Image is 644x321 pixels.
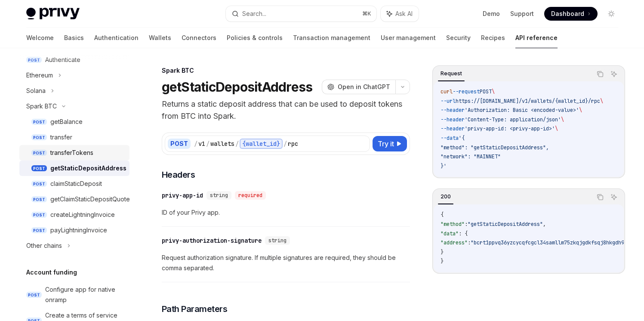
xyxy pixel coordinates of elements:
[561,116,564,123] span: \
[194,139,197,148] div: /
[26,8,80,20] img: light logo
[26,267,77,278] h5: Account funding
[19,130,129,145] a: POSTtransfer
[441,239,468,246] span: "address"
[456,98,600,105] span: https://[DOMAIN_NAME]/v1/wallets/{wallet_id}/rpc
[465,125,555,132] span: 'privy-app-id: <privy-app-id>'
[595,68,606,80] button: Copy the contents from the code block
[26,241,62,251] div: Other chains
[162,236,262,245] div: privy-authorization-signature
[373,136,407,151] button: Try it
[149,28,171,48] a: Wallets
[162,207,410,218] span: ID of your Privy app.
[162,98,410,122] p: Returns a static deposit address that can be used to deposit tokens from BTC into Spark.
[26,86,46,96] div: Solana
[378,139,394,149] span: Try it
[600,98,603,105] span: \
[235,191,266,200] div: required
[441,135,459,142] span: --data
[446,28,471,48] a: Security
[441,221,465,228] span: "method"
[19,282,129,308] a: POSTConfigure app for native onramp
[438,68,465,79] div: Request
[468,239,471,246] span: :
[210,192,228,199] span: string
[26,70,53,80] div: Ethereum
[31,212,47,218] span: POST
[544,7,598,21] a: Dashboard
[162,303,228,315] span: Path Parameters
[240,139,283,149] div: {wallet_id}
[441,211,444,218] span: {
[26,101,57,111] div: Spark BTC
[283,139,287,148] div: /
[94,28,139,48] a: Authentication
[441,230,459,237] span: "data"
[50,148,93,158] div: transferTokens
[31,150,47,156] span: POST
[50,163,126,173] div: getStaticDepositAddress
[441,163,447,170] span: }'
[441,144,549,151] span: "method": "getStaticDepositAddress",
[26,28,54,48] a: Welcome
[226,6,376,22] button: Search...⌘K
[441,88,453,95] span: curl
[182,28,216,48] a: Connectors
[50,132,72,142] div: transfer
[381,28,436,48] a: User management
[480,88,492,95] span: POST
[322,80,395,94] button: Open in ChatGPT
[483,9,500,18] a: Demo
[595,191,606,203] button: Copy the contents from the code block
[293,28,370,48] a: Transaction management
[31,165,47,172] span: POST
[510,9,534,18] a: Support
[50,117,83,127] div: getBalance
[453,88,480,95] span: --request
[19,160,129,176] a: POSTgetStaticDepositAddress
[26,292,42,298] span: POST
[465,116,561,123] span: 'Content-Type: application/json'
[50,179,102,189] div: claimStaticDeposit
[168,139,191,149] div: POST
[242,9,266,19] div: Search...
[31,181,47,187] span: POST
[19,222,129,238] a: POSTpayLightningInvoice
[441,249,444,256] span: }
[465,221,468,228] span: :
[608,191,619,203] button: Ask AI
[441,125,465,132] span: --header
[19,176,129,191] a: POSTclaimStaticDeposit
[198,139,205,148] div: v1
[492,88,495,95] span: \
[162,79,313,95] h1: getStaticDepositAddress
[19,207,129,222] a: POSTcreateLightningInvoice
[227,28,283,48] a: Policies & controls
[235,139,239,148] div: /
[162,66,410,75] div: Spark BTC
[441,258,444,265] span: }
[555,125,558,132] span: \
[362,10,371,17] span: ⌘ K
[206,139,210,148] div: /
[50,210,115,220] div: createLightningInvoice
[31,227,47,234] span: POST
[441,153,501,160] span: "network": "MAINNET"
[162,191,203,200] div: privy-app-id
[19,114,129,130] a: POSTgetBalance
[381,6,419,22] button: Ask AI
[515,28,558,48] a: API reference
[468,221,543,228] span: "getStaticDepositAddress"
[50,225,107,235] div: payLightningInvoice
[19,145,129,160] a: POSTtransferTokens
[31,134,47,141] span: POST
[268,237,287,244] span: string
[459,230,468,237] span: : {
[338,83,390,91] span: Open in ChatGPT
[31,196,47,203] span: POST
[395,9,413,18] span: Ask AI
[441,107,465,114] span: --header
[608,68,619,80] button: Ask AI
[162,169,195,181] span: Headers
[465,107,579,114] span: 'Authorization: Basic <encoded-value>'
